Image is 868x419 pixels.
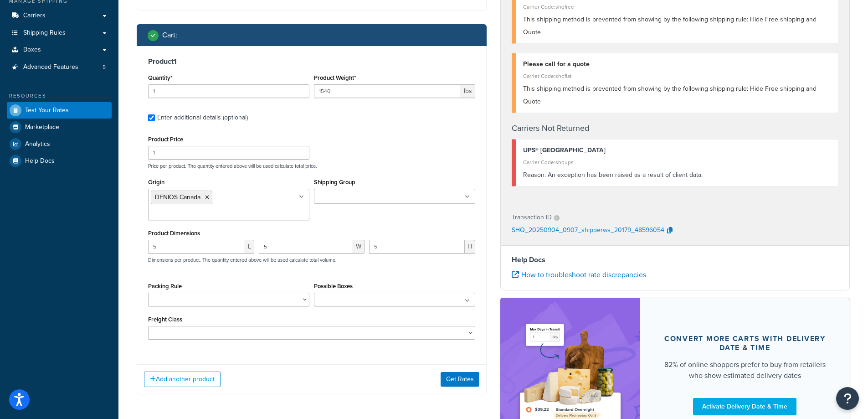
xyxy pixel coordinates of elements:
button: Open Resource Center [836,387,859,410]
span: lbs [461,84,475,98]
a: Activate Delivery Date & Time [693,398,796,415]
span: Reason: [523,170,546,180]
span: Analytics [25,140,50,148]
span: Test Your Rates [25,107,69,114]
span: Carriers [23,12,46,20]
input: 0.0 [148,84,309,98]
label: Origin [148,179,164,186]
div: Resources [7,92,112,100]
a: Advanced Features5 [7,59,112,76]
h2: Cart : [162,31,177,39]
span: Help Docs [25,157,55,165]
h4: Carriers Not Returned [512,122,839,134]
div: Carrier Code: shqups [523,156,832,169]
a: Analytics [7,136,112,152]
span: L [245,240,254,253]
a: Carriers [7,7,112,24]
label: Product Dimensions [148,230,200,237]
p: Dimensions per product. The quantity entered above will be used calculate total volume. [146,257,337,263]
span: Marketplace [25,124,59,131]
li: Advanced Features [7,59,112,76]
span: Shipping Rules [23,29,66,37]
label: Packing Rule [148,283,182,290]
a: Help Docs [7,153,112,169]
div: Carrier Code: shqfree [523,0,832,13]
span: W [353,240,365,253]
span: Boxes [23,46,41,54]
div: Enter additional details (optional) [157,111,248,124]
div: UPS® [GEOGRAPHIC_DATA] [523,144,832,157]
div: An exception has been raised as a result of client data. [523,169,832,181]
a: Boxes [7,41,112,58]
span: Advanced Features [23,63,78,71]
div: Carrier Code: shqflat [523,70,832,83]
div: Convert more carts with delivery date & time [662,334,828,352]
label: Product Price [148,136,183,143]
label: Freight Class [148,316,182,323]
h3: Product 1 [148,57,475,66]
h4: Help Docs [512,254,839,265]
input: Enter additional details (optional) [148,114,155,121]
p: Transaction ID [512,211,552,224]
p: SHQ_20250904_0907_shipperws_20179_48596054 [512,224,664,238]
a: Shipping Rules [7,25,112,41]
label: Product Weight* [314,74,356,81]
div: Please call for a quote [523,58,832,71]
span: DENIOS Canada [155,192,200,202]
button: Get Rates [441,372,479,387]
label: Quantity* [148,74,172,81]
a: How to troubleshoot rate discrepancies [512,269,646,280]
div: 82% of online shoppers prefer to buy from retailers who show estimated delivery dates [662,359,828,381]
p: Price per product. The quantity entered above will be used calculate total price. [146,163,478,169]
a: Test Your Rates [7,102,112,119]
button: Add another product [144,372,221,387]
span: H [465,240,475,253]
label: Possible Boxes [314,283,353,290]
span: This shipping method is prevented from showing by the following shipping rule: Hide Free shipping... [523,84,817,106]
span: This shipping method is prevented from showing by the following shipping rule: Hide Free shipping... [523,15,817,37]
input: 0.00 [314,84,461,98]
a: Marketplace [7,119,112,135]
span: 5 [103,63,106,71]
label: Shipping Group [314,179,355,186]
